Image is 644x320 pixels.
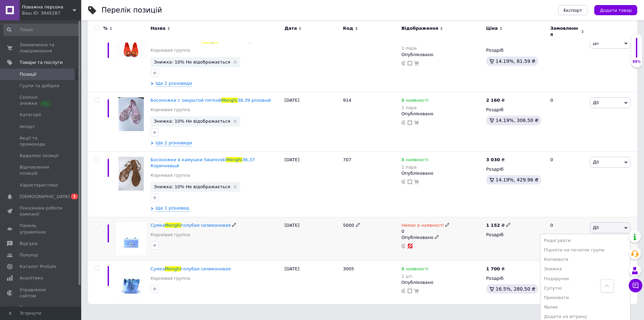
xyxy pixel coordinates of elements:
a: Корневая группа [151,47,190,53]
a: СумкаMenghiголубая силиконовая [151,223,231,228]
img: Сумка Menghi голубая силиконовая [116,222,146,255]
span: Menghi [226,157,242,162]
div: ₴ [486,266,505,272]
li: Ярлик [540,302,630,312]
span: 14.19%, 429.96 ₴ [496,177,539,182]
span: В наявності [401,266,428,273]
li: Редагувати [540,236,630,245]
button: Експорт [558,5,588,15]
div: 1 пара [401,165,428,170]
div: [DATE] [283,217,341,261]
span: Дії [593,100,599,105]
div: Опубліковано [401,111,483,117]
div: [DATE] [283,33,341,92]
span: Характеристики [20,182,58,188]
span: Ще 2 різновиди [156,140,192,146]
div: Роздріб [486,107,545,113]
div: [DATE] [283,92,341,151]
span: голубая силиконовая [181,266,231,271]
div: ₴ [486,157,505,163]
input: Пошук [3,24,80,36]
a: Босоножки в камушки SwarovskiMenghi36,37 Коричневый [151,157,255,168]
span: Аналітика [20,275,43,281]
div: ₴ [486,222,511,228]
span: Показники роботи компанії [20,205,63,217]
li: Подарунок [540,274,630,284]
div: 1 пара [401,46,428,51]
button: Чат з покупцем [629,279,642,292]
div: Опубліковано [401,170,483,176]
img: Балетки силиконовые Menghi 36,38,39,40 Оранжевый [115,38,147,59]
span: Немає в наявності [401,223,444,230]
div: [DATE] [283,261,341,304]
span: Замовлення та повідомлення [20,42,63,54]
span: 16.5%, 280.50 ₴ [496,286,536,292]
div: 1 пара [401,105,428,110]
span: 14.19%, 306.50 ₴ [496,118,539,123]
div: Роздріб [486,47,545,53]
span: Дата [285,25,297,31]
span: Босоножки в камушки Swarovski [151,157,226,162]
a: СумкаMenghiголубая силиконовая [151,266,231,271]
a: Босоножки с закрытой пяткойMenghi38,39 розовый [151,98,271,103]
div: ₴ [486,97,505,103]
span: Поважна персона [22,4,73,10]
a: Корневая группа [151,172,190,178]
li: Копіювати [540,255,630,264]
span: Menghi [165,266,181,271]
img: Босоножки с закрытой пяткой Menghi 38,39 розовый [118,97,144,131]
div: Опубліковано [401,52,483,58]
span: Menghi [165,223,181,228]
span: % [103,25,108,31]
span: Покупці [20,252,38,258]
span: Знижка: 10% Не відображається [154,60,230,64]
span: Позиції [20,71,36,77]
b: 1 700 [486,266,500,271]
img: Босоножки в камушки Swarovski Menghi 36,37 Коричневый [118,157,144,191]
span: Товари та послуги [20,59,63,66]
a: Корневая группа [151,275,190,281]
span: 914 [343,98,351,103]
span: Знижка: 10% Не відображається [154,119,230,123]
span: Сезонні знижки [20,94,63,106]
div: Роздріб [486,166,545,172]
b: 3 030 [486,157,500,162]
li: Знижка [540,264,630,274]
div: 0 [401,222,450,235]
div: 0 [546,217,588,261]
span: 5000 [343,223,354,228]
span: Категорії [20,112,41,118]
div: 1 шт. [401,274,428,279]
span: Експорт [563,8,582,13]
span: Menghi [221,98,238,103]
li: Підняти на початок групи [540,245,630,255]
span: Відновлення позицій [20,164,63,176]
div: 0 [546,92,588,151]
span: Замовлення [550,25,579,38]
div: 0 [546,33,588,92]
li: Супутні [540,284,630,293]
div: 0 [546,151,588,217]
span: 14.19%, 81.59 ₴ [496,58,536,64]
span: Знижка: 10% Не відображається [154,184,230,189]
span: Управління сайтом [20,287,63,299]
span: Відгуки [20,241,37,247]
li: Приховати [540,293,630,302]
span: Групи та добірки [20,83,60,89]
span: В наявності [401,98,428,105]
div: Роздріб [486,275,545,281]
div: Перелік позицій [102,7,162,14]
span: Дії [593,225,599,230]
span: Додати товар [600,8,632,13]
span: Каталог ProSale [20,264,56,270]
span: Панель управління [20,223,63,235]
span: Імпорт [20,124,35,130]
span: Назва [151,25,165,31]
span: Ще 2 різновиди [156,80,192,87]
div: Опубліковано [401,279,483,286]
span: 38,39 розовый [238,98,271,103]
div: Ваш ID: 3845287 [22,10,81,16]
span: Сумка [151,223,165,228]
span: Ціна [486,25,498,31]
span: 36,37 Коричневый [151,157,255,168]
